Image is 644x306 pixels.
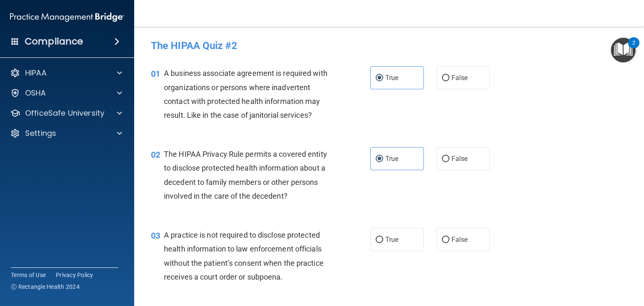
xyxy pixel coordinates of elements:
span: False [452,74,468,82]
span: 02 [151,150,160,160]
input: False [442,237,449,243]
h4: The HIPAA Quiz #2 [151,40,627,51]
p: OSHA [25,88,46,98]
button: Open Resource Center, 2 new notifications [611,38,636,62]
h4: Compliance [25,36,83,47]
span: The HIPAA Privacy Rule permits a covered entity to disclose protected health information about a ... [164,150,327,200]
a: Terms of Use [11,271,46,279]
span: False [452,236,468,244]
span: False [452,155,468,163]
a: Privacy Policy [56,271,93,279]
input: True [376,237,383,243]
span: A business associate agreement is required with organizations or persons where inadvertent contac... [164,69,327,119]
a: OfficeSafe University [10,108,122,118]
input: False [442,75,449,81]
p: HIPAA [25,68,47,78]
span: True [385,236,398,244]
input: True [376,156,383,162]
span: 01 [151,69,160,79]
span: Ⓒ Rectangle Health 2024 [11,283,80,291]
span: True [385,155,398,163]
span: A practice is not required to disclose protected health information to law enforcement officials ... [164,231,324,281]
div: 2 [632,43,635,54]
img: PMB logo [10,9,124,26]
p: OfficeSafe University [25,108,104,118]
input: True [376,75,383,81]
span: True [385,74,398,82]
a: HIPAA [10,68,122,78]
input: False [442,156,449,162]
a: OSHA [10,88,122,98]
p: Settings [25,128,56,138]
span: 03 [151,231,160,241]
a: Settings [10,128,122,138]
